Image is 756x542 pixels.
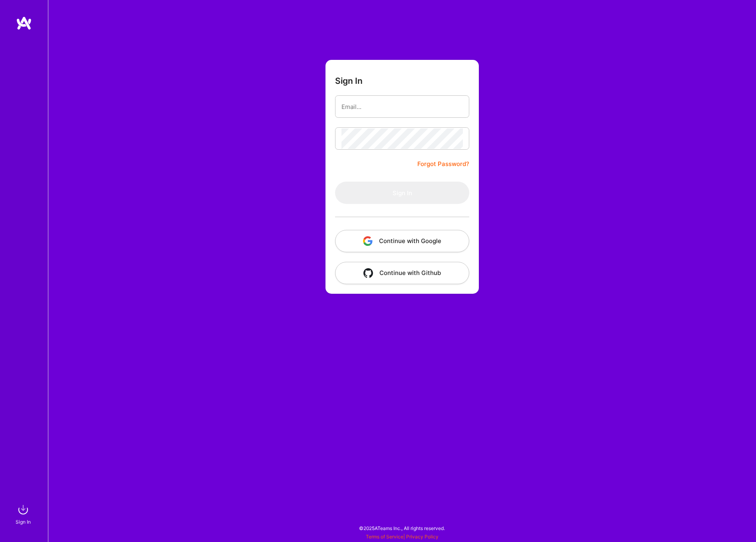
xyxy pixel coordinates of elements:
[406,534,439,540] a: Privacy Policy
[363,268,373,278] img: icon
[16,16,32,30] img: logo
[335,182,469,204] button: Sign In
[335,262,469,284] button: Continue with Github
[366,534,403,540] a: Terms of Service
[15,502,31,518] img: sign in
[335,230,469,252] button: Continue with Google
[335,76,363,86] h3: Sign In
[16,518,31,526] div: Sign In
[48,518,756,538] div: © 2025 ATeams Inc., All rights reserved.
[417,159,469,169] a: Forgot Password?
[366,534,439,540] span: |
[341,97,463,117] input: Email...
[17,502,31,526] a: sign inSign In
[363,236,373,246] img: icon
